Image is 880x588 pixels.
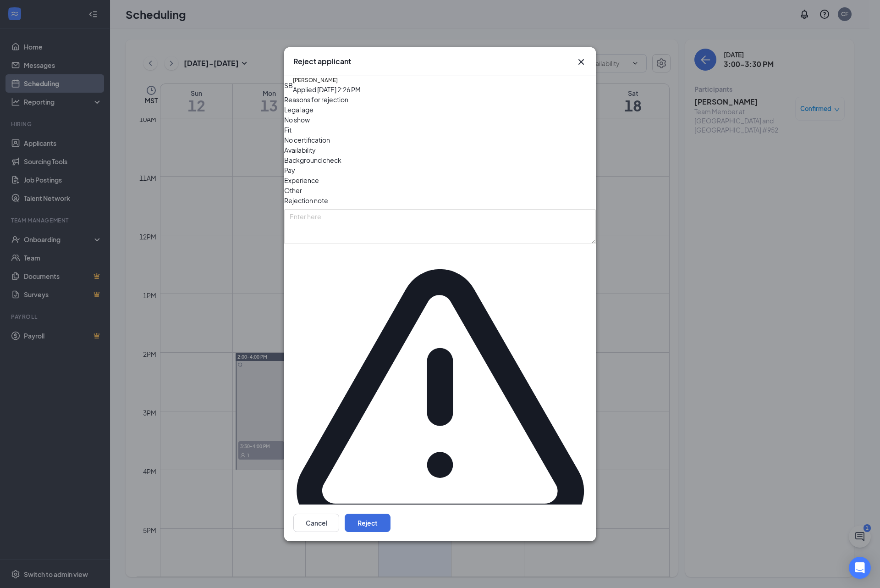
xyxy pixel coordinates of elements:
[293,76,338,84] h5: [PERSON_NAME]
[284,165,295,175] span: Pay
[284,135,330,145] span: No certification
[284,80,293,90] div: SB
[284,196,328,205] span: Rejection note
[284,155,341,165] span: Background check
[576,56,587,67] button: Close
[284,244,596,556] svg: Warning
[284,185,302,195] span: Other
[293,513,339,532] button: Cancel
[284,145,316,155] span: Availability
[284,125,291,135] span: Fit
[345,513,390,532] button: Reject
[284,105,313,115] span: Legal age
[293,84,361,94] div: Applied [DATE] 2:26 PM
[284,175,319,185] span: Experience
[293,56,351,67] h3: Reject applicant
[849,557,871,579] div: Open Intercom Messenger
[284,115,310,125] span: No show
[284,95,348,104] span: Reasons for rejection
[576,56,587,67] svg: Cross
